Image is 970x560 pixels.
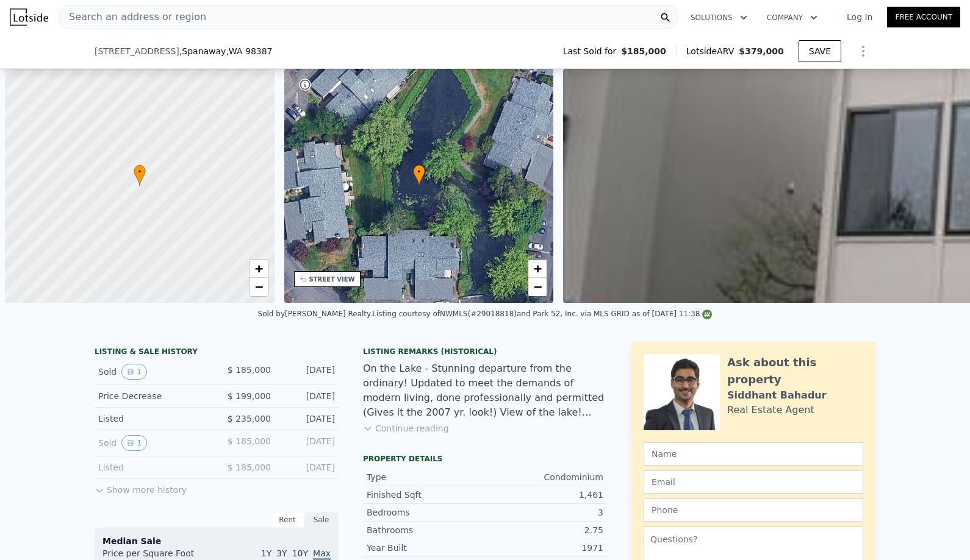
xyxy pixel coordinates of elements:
[644,442,863,466] input: Name
[228,365,271,375] span: $ 185,000
[254,279,262,294] span: −
[281,461,335,473] div: [DATE]
[367,506,485,519] div: Bedrooms
[413,165,425,186] div: •
[757,7,827,29] button: Company
[686,45,739,57] span: Lotside ARV
[98,364,207,380] div: Sold
[485,542,603,554] div: 1971
[228,391,271,401] span: $ 199,000
[367,471,485,483] div: Type
[739,46,784,56] span: $379,000
[281,435,335,451] div: [DATE]
[281,364,335,380] div: [DATE]
[59,10,206,24] span: Search an address or region
[226,46,272,56] span: , WA 98387
[727,403,814,417] div: Real Estate Agent
[367,542,485,554] div: Year Built
[281,390,335,402] div: [DATE]
[727,388,827,403] div: Siddhant Bahadur
[95,479,187,496] button: Show more history
[121,435,147,451] button: View historical data
[799,40,841,62] button: SAVE
[95,45,179,57] span: [STREET_ADDRESS]
[102,535,331,547] div: Median Sale
[228,414,271,424] span: $ 235,000
[534,261,542,276] span: +
[644,470,863,494] input: Email
[254,261,262,276] span: +
[270,512,304,528] div: Rent
[121,364,147,380] button: View historical data
[261,548,271,558] span: 1Y
[363,347,607,356] div: Listing Remarks (Historical)
[485,524,603,536] div: 2.75
[727,354,863,388] div: Ask about this property
[363,361,607,420] div: On the Lake - Stunning departure from the ordinary! Updated to meet the demands of modern living,...
[413,166,425,177] span: •
[702,310,712,319] img: NWMLS Logo
[258,310,373,318] div: Sold by [PERSON_NAME] Realty .
[851,39,875,63] button: Show Options
[228,436,271,446] span: $ 185,000
[832,11,887,23] a: Log In
[95,347,339,359] div: LISTING & SALE HISTORY
[309,275,355,284] div: STREET VIEW
[363,454,607,464] div: Property details
[228,463,271,472] span: $ 185,000
[250,278,268,296] a: Zoom out
[681,7,757,29] button: Solutions
[644,498,863,522] input: Phone
[134,166,146,177] span: •
[372,310,712,318] div: Listing courtesy of NWMLS (#29018818) and Park 52, Inc. via MLS GRID as of [DATE] 11:38
[534,279,542,294] span: −
[363,422,449,434] button: Continue reading
[98,413,207,425] div: Listed
[98,435,207,451] div: Sold
[563,45,622,57] span: Last Sold for
[485,489,603,501] div: 1,461
[887,7,960,27] a: Free Account
[134,165,146,186] div: •
[98,390,207,402] div: Price Decrease
[250,260,268,278] a: Zoom in
[98,461,207,473] div: Listed
[276,548,287,558] span: 3Y
[367,524,485,536] div: Bathrooms
[485,506,603,519] div: 3
[485,471,603,483] div: Condominium
[292,548,308,558] span: 10Y
[621,45,666,57] span: $185,000
[367,489,485,501] div: Finished Sqft
[304,512,339,528] div: Sale
[281,413,335,425] div: [DATE]
[528,260,547,278] a: Zoom in
[528,278,547,296] a: Zoom out
[10,9,48,26] img: Lotside
[179,45,273,57] span: , Spanaway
